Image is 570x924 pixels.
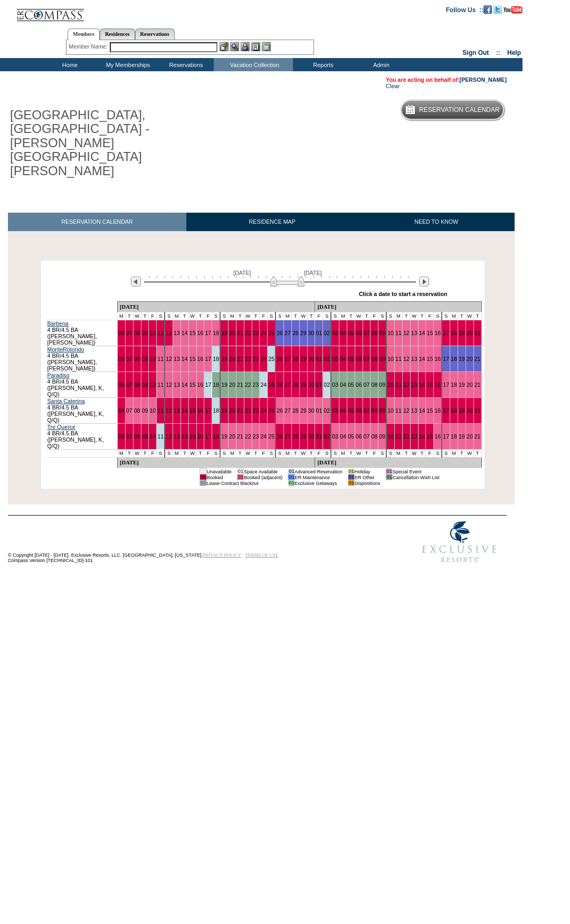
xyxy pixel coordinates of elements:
a: NEED TO KNOW [358,213,515,231]
a: 07 [364,330,370,336]
a: 13 [174,382,180,388]
a: 20 [467,433,473,440]
td: T [180,312,188,320]
a: 18 [451,382,457,388]
a: [PERSON_NAME] [460,77,507,83]
a: 15 [189,356,196,362]
a: 26 [277,433,283,440]
a: 14 [419,356,425,362]
td: M [173,312,180,320]
a: 18 [451,407,457,414]
a: 02 [324,330,330,336]
a: 03 [332,433,338,440]
a: Subscribe to our YouTube Channel [503,6,522,12]
td: S [212,312,220,320]
a: 06 [118,356,125,362]
a: 07 [364,356,370,362]
a: 10 [149,382,156,388]
a: 10 [387,382,394,388]
a: 18 [213,330,219,336]
td: T [125,312,133,320]
a: 27 [284,433,291,440]
a: 02 [324,382,330,388]
a: 12 [403,382,410,388]
a: 09 [142,382,148,388]
a: 28 [292,433,299,440]
a: 09 [142,356,148,362]
a: Help [507,49,521,56]
a: 19 [221,356,227,362]
a: 10 [387,330,394,336]
a: 16 [197,330,204,336]
a: 07 [364,382,370,388]
a: 11 [395,433,402,440]
a: 11 [157,382,164,388]
a: Residences [100,28,135,40]
a: 14 [182,356,188,362]
a: 09 [142,433,148,440]
a: 03 [332,382,338,388]
a: 25 [268,407,274,414]
a: 16 [197,356,204,362]
a: 15 [426,356,433,362]
a: 29 [300,330,307,336]
a: 09 [379,407,385,414]
a: 13 [174,433,180,440]
a: 25 [268,382,274,388]
a: 09 [379,433,385,440]
a: Barbena [47,320,69,327]
a: 06 [356,330,362,336]
img: Reservations [251,42,260,51]
td: T [141,312,149,320]
a: Sign Out [462,49,489,56]
a: Members [68,28,100,40]
a: 14 [419,382,425,388]
td: S [220,312,228,320]
a: 06 [356,356,362,362]
a: 14 [182,330,188,336]
a: 10 [387,407,394,414]
a: 07 [126,356,132,362]
a: 05 [348,407,354,414]
a: 16 [434,382,441,388]
a: 26 [277,356,283,362]
a: 12 [403,330,410,336]
a: 24 [260,382,267,388]
img: b_calculator.gif [262,42,271,51]
a: 22 [245,330,251,336]
a: 25 [268,433,274,440]
a: 11 [157,330,164,336]
a: 09 [379,330,385,336]
img: Subscribe to our YouTube Channel [503,6,522,14]
a: RESERVATION CALENDAR [8,213,186,231]
a: 11 [157,356,164,362]
a: 23 [253,356,259,362]
a: 04 [340,356,346,362]
a: 12 [166,382,172,388]
a: 19 [221,433,227,440]
a: 08 [134,433,140,440]
a: 22 [245,356,251,362]
a: 22 [245,407,251,414]
td: W [188,312,196,320]
td: Reports [293,58,351,71]
a: 21 [474,330,481,336]
a: 12 [403,356,410,362]
a: 11 [157,433,164,440]
a: 08 [371,330,377,336]
a: 07 [364,407,370,414]
td: Reservations [156,58,214,71]
a: 20 [229,407,235,414]
a: 22 [245,433,251,440]
td: My Memberships [98,58,156,71]
a: 02 [324,407,330,414]
a: 01 [316,433,322,440]
a: 19 [221,330,227,336]
a: 18 [213,433,219,440]
a: 05 [348,356,354,362]
a: 19 [459,382,465,388]
a: 06 [356,382,362,388]
a: 16 [434,407,441,414]
a: 15 [426,433,433,440]
a: 13 [411,433,417,440]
